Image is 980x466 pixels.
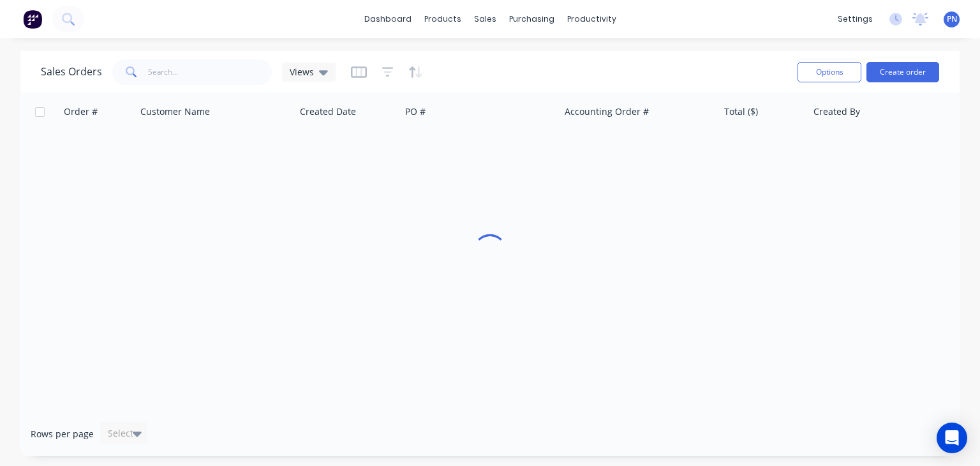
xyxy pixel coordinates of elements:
[937,423,967,453] div: Open Intercom Messenger
[300,105,356,118] div: Created Date
[358,10,418,29] a: dashboard
[405,105,426,118] div: PO #
[947,13,957,25] span: PN
[108,427,141,440] div: Select...
[148,59,272,85] input: Search...
[724,105,758,118] div: Total ($)
[64,105,98,118] div: Order #
[290,65,314,79] span: Views
[23,10,42,29] img: Factory
[41,66,102,78] h1: Sales Orders
[140,105,210,118] div: Customer Name
[866,62,939,82] button: Create order
[31,428,94,440] span: Rows per page
[503,10,561,29] div: purchasing
[798,62,861,82] button: Options
[813,105,860,118] div: Created By
[831,10,879,29] div: settings
[468,10,503,29] div: sales
[561,10,623,29] div: productivity
[418,10,468,29] div: products
[565,105,649,118] div: Accounting Order #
